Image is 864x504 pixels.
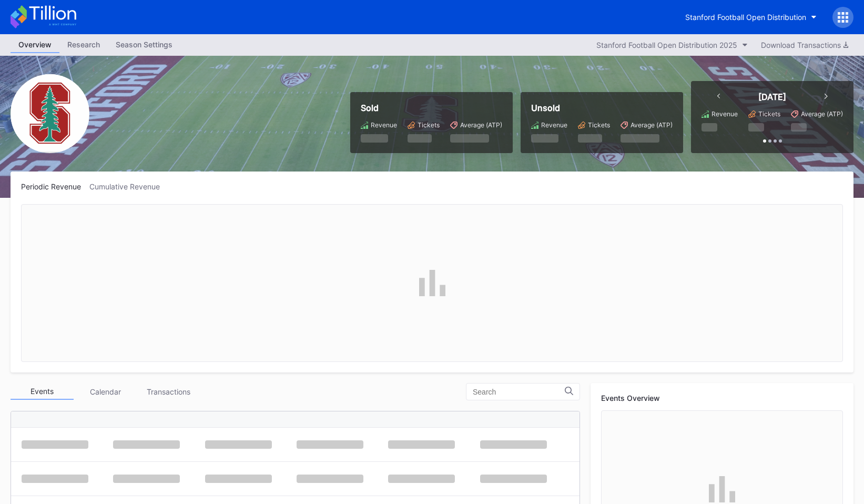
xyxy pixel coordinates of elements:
div: Unsold [531,103,673,113]
div: Tickets [758,110,780,118]
button: Stanford Football Open Distribution 2025 [591,38,753,52]
div: Average (ATP) [460,121,502,129]
div: Cumulative Revenue [89,182,168,191]
div: Periodic Revenue [21,182,89,191]
div: Stanford Football Open Distribution [685,13,806,22]
div: Revenue [711,110,738,118]
div: Research [59,37,108,52]
div: Events Overview [601,394,843,402]
div: Sold [361,103,502,113]
div: Stanford Football Open Distribution 2025 [596,41,737,49]
input: Search [473,388,565,396]
button: Download Transactions [756,38,853,52]
div: Download Transactions [761,41,848,49]
div: [DATE] [758,92,786,102]
div: Events [11,384,74,400]
a: Research [59,37,108,53]
div: Tickets [418,121,440,129]
div: Season Settings [108,37,180,52]
div: Average (ATP) [801,110,843,118]
div: Transactions [137,384,200,400]
div: Calendar [74,384,137,400]
div: Tickets [588,121,610,129]
a: Overview [11,37,59,53]
div: Average (ATP) [631,121,673,129]
button: Stanford Football Open Distribution [677,7,825,27]
a: Season Settings [108,37,180,53]
img: Stanford_Football_Secondary.png [11,74,89,153]
div: Revenue [371,121,397,129]
div: Revenue [541,121,567,129]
